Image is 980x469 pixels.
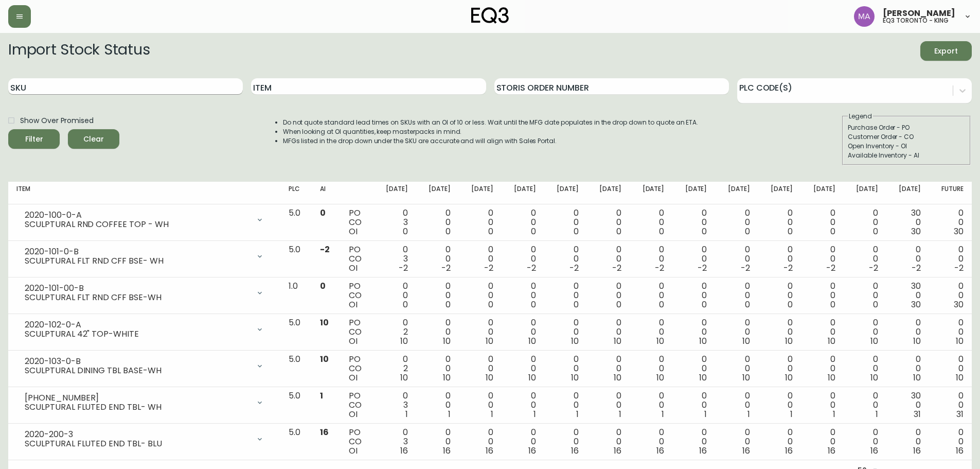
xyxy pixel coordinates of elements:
div: 0 0 [638,318,664,346]
span: 10 [486,335,493,347]
div: 2020-102-0-ASCULPTURAL 42" TOP-WHITE [16,318,272,341]
div: 0 0 [937,355,964,383]
div: 0 0 [553,209,579,236]
div: 0 0 [681,282,707,309]
div: 0 2 [382,318,408,346]
div: 0 0 [424,318,451,346]
div: 0 0 [595,355,621,383]
span: 10 [400,372,408,384]
th: [DATE] [715,182,758,204]
div: 0 0 [809,318,835,346]
div: 0 0 [937,282,964,309]
div: [PHONE_NUMBER]SCULPTURAL FLUTED END TBL- WH [16,391,272,414]
span: 10 [956,335,964,347]
div: 0 0 [553,391,579,419]
span: 10 [870,335,878,347]
div: 0 0 [723,391,750,419]
span: 0 [702,299,707,310]
span: 10 [571,372,579,384]
span: -2 [783,262,793,274]
span: 0 [788,225,793,237]
div: 0 0 [510,391,536,419]
span: -2 [527,262,536,274]
legend: Legend [848,112,873,121]
div: 0 0 [723,209,750,236]
div: PO CO [349,245,365,273]
span: 10 [614,372,621,384]
div: SCULPTURAL RND COFFEE TOP - WH [25,220,250,229]
div: 0 0 [467,282,493,309]
div: 2020-200-3 [25,430,250,439]
span: OI [349,372,358,384]
span: Export [929,45,964,58]
div: 0 0 [595,245,621,273]
div: 0 0 [895,355,921,383]
div: 0 0 [553,318,579,346]
span: 16 [870,445,878,457]
div: 0 0 [467,245,493,273]
div: SCULPTURAL FLT RND CFF BSE- WH [25,256,250,266]
span: 10 [828,335,835,347]
div: 0 0 [638,245,664,273]
span: -2 [441,262,451,274]
span: 0 [574,299,579,310]
span: 10 [742,335,750,347]
div: 0 0 [852,391,878,419]
span: 16 [486,445,493,457]
span: 10 [742,372,750,384]
div: 2020-200-3SCULPTURAL FLUTED END TBL- BLU [16,428,272,450]
div: 0 0 [852,318,878,346]
div: 0 0 [809,391,835,419]
span: 30 [911,299,921,310]
div: 0 0 [895,245,921,273]
div: 0 0 [510,318,536,346]
span: OI [349,299,358,310]
div: 0 0 [809,209,835,236]
div: 0 0 [852,355,878,383]
div: 0 0 [809,355,835,383]
div: 0 0 [767,245,793,273]
th: [DATE] [886,182,929,204]
div: 0 0 [723,318,750,346]
span: 0 [446,299,451,310]
div: 0 0 [681,318,707,346]
div: 0 0 [467,391,493,419]
div: 0 0 [553,245,579,273]
div: 0 0 [424,428,451,456]
span: 1 [790,408,793,420]
span: 0 [830,299,835,310]
th: [DATE] [672,182,715,204]
td: 5.0 [280,387,312,424]
div: PO CO [349,318,365,346]
span: OI [349,445,358,457]
div: 0 0 [595,428,621,456]
span: 0 [873,299,878,310]
div: 0 0 [467,209,493,236]
span: 0 [531,225,536,237]
div: 0 0 [681,391,707,419]
span: 16 [571,445,579,457]
div: 0 0 [723,282,750,309]
button: Export [920,41,972,61]
div: 0 0 [595,282,621,309]
span: -2 [569,262,579,274]
span: 10 [913,335,921,347]
td: 5.0 [280,241,312,277]
span: -2 [698,262,707,274]
span: 16 [614,445,621,457]
span: OI [349,408,358,420]
li: MFGs listed in the drop down under the SKU are accurate and will align with Sales Portal. [283,136,699,146]
div: 0 0 [852,428,878,456]
div: PO CO [349,391,365,419]
span: 0 [531,299,536,310]
div: 0 0 [937,245,964,273]
div: 0 0 [852,282,878,309]
div: 0 0 [937,318,964,346]
div: 0 0 [510,245,536,273]
span: -2 [912,262,921,274]
div: 0 0 [937,391,964,419]
div: SCULPTURAL FLUTED END TBL- BLU [25,439,250,448]
span: OI [349,335,358,347]
div: 2020-102-0-A [25,320,250,329]
span: -2 [484,262,493,274]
